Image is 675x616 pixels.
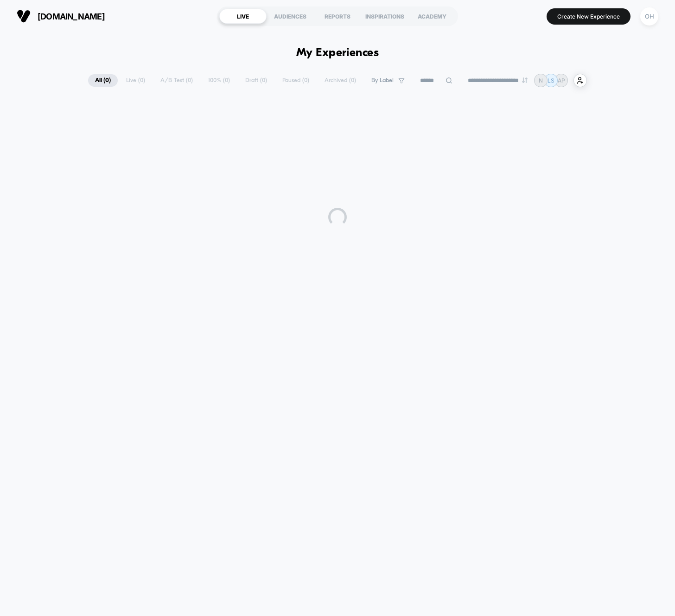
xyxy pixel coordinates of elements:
[88,74,118,87] span: All ( 0 )
[219,9,267,24] div: LIVE
[637,7,661,26] button: OH
[371,77,394,84] span: By Label
[267,9,314,24] div: AUDIENCES
[548,77,554,84] p: LS
[539,77,543,84] p: N
[640,7,658,26] div: OH
[522,77,528,83] img: end
[17,9,31,23] img: Visually logo
[558,77,565,84] p: AP
[361,9,408,24] div: INSPIRATIONS
[38,12,105,21] span: [DOMAIN_NAME]
[547,8,630,25] button: Create New Experience
[296,46,379,60] h1: My Experiences
[314,9,361,24] div: REPORTS
[408,9,456,24] div: ACADEMY
[14,9,108,24] button: [DOMAIN_NAME]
